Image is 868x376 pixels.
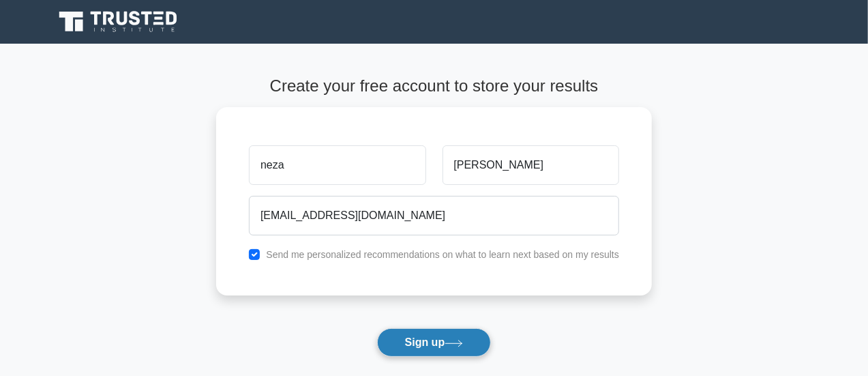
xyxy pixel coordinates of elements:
[377,328,492,357] button: Sign up
[249,196,619,235] input: Email
[216,76,652,96] h4: Create your free account to store your results
[266,249,619,260] label: Send me personalized recommendations on what to learn next based on my results
[443,145,619,185] input: Last name
[249,145,425,185] input: First name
